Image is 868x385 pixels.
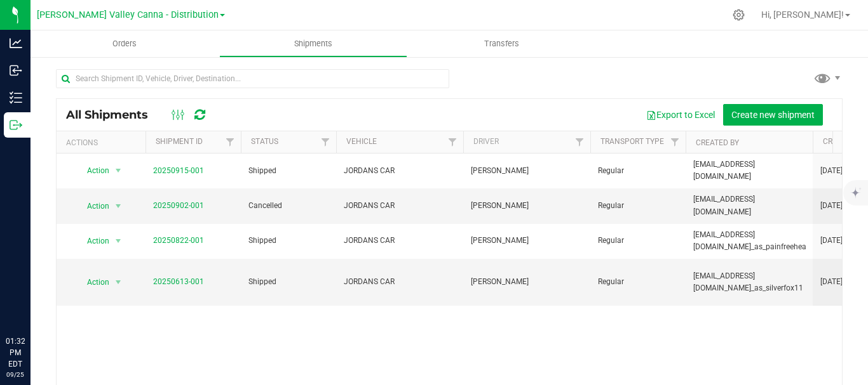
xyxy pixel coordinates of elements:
a: 20250915-001 [153,166,204,175]
a: Filter [315,131,336,153]
span: Action [76,162,110,179]
a: 20250902-001 [153,201,204,210]
span: [EMAIL_ADDRESS][DOMAIN_NAME]_as_silverfox11 [693,270,805,294]
span: Transfers [467,38,536,49]
a: Transport Type [600,137,664,146]
a: Filter [665,131,686,153]
div: Manage settings [731,9,747,21]
span: select [111,232,126,250]
p: 09/25 [6,370,25,379]
a: Filter [220,131,241,153]
span: [PERSON_NAME] [471,165,583,177]
span: JORDANS CAR [344,235,456,247]
span: Action [76,273,110,291]
a: Shipments [219,30,408,57]
span: [PERSON_NAME] [471,200,583,212]
span: Regular [598,276,678,288]
span: JORDANS CAR [344,200,456,212]
a: Orders [31,30,219,57]
inline-svg: Inbound [10,64,22,77]
span: Action [76,197,110,215]
span: [PERSON_NAME] [471,276,583,288]
a: Vehicle [346,137,377,146]
span: Action [76,232,110,250]
button: Export to Excel [638,104,723,126]
span: select [111,273,126,291]
span: Shipments [277,38,349,49]
span: Cancelled [248,200,329,212]
span: [EMAIL_ADDRESS][DOMAIN_NAME]_as_painfreehea [693,229,806,253]
span: Create new shipment [731,110,815,120]
span: All Shipments [66,108,161,122]
a: 20250613-001 [153,277,204,286]
th: Driver [463,131,590,153]
iframe: Resource center [13,284,51,322]
span: Regular [598,200,678,212]
span: [EMAIL_ADDRESS][DOMAIN_NAME] [693,193,805,218]
a: Status [251,137,278,146]
span: Orders [95,38,154,49]
a: 20250822-001 [153,236,204,245]
span: JORDANS CAR [344,276,456,288]
span: Regular [598,235,678,247]
input: Search Shipment ID, Vehicle, Driver, Destination... [56,69,449,88]
span: select [111,162,126,179]
p: 01:32 PM EDT [6,336,25,370]
a: Shipment ID [156,137,203,146]
inline-svg: Analytics [10,37,22,49]
span: JORDANS CAR [344,165,456,177]
a: Filter [569,131,590,153]
span: Shipped [248,276,329,288]
span: [PERSON_NAME] Valley Canna - Distribution [37,10,219,20]
button: Create new shipment [723,104,823,126]
a: Transfers [407,30,596,57]
span: Shipped [248,235,329,247]
inline-svg: Inventory [10,91,22,104]
span: Shipped [248,165,329,177]
inline-svg: Outbound [10,119,22,131]
span: [PERSON_NAME] [471,235,583,247]
span: Hi, [PERSON_NAME]! [761,10,844,20]
span: [EMAIL_ADDRESS][DOMAIN_NAME] [693,159,805,183]
span: Regular [598,165,678,177]
a: Created By [696,138,739,147]
a: Filter [442,131,463,153]
span: select [111,197,126,215]
div: Actions [66,138,140,147]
